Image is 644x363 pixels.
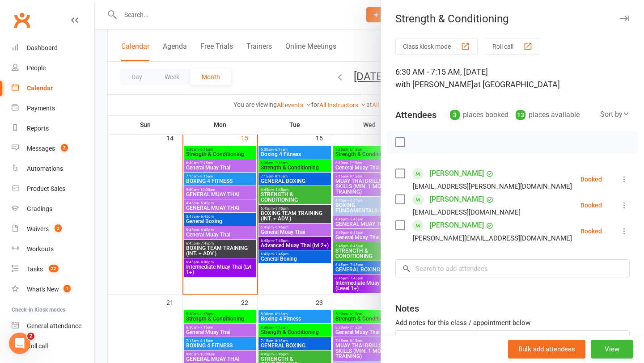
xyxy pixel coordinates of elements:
[450,109,508,121] div: places booked
[580,202,602,208] div: Booked
[12,58,94,78] a: People
[395,317,630,328] div: Add notes for this class / appointment below
[12,78,94,98] a: Calendar
[413,181,572,192] div: [EMAIL_ADDRESS][PERSON_NAME][DOMAIN_NAME]
[27,322,81,329] div: General attendance
[12,219,94,239] a: Waivers 2
[12,98,94,118] a: Payments
[381,13,644,25] div: Strength & Conditioning
[49,265,59,272] span: 22
[27,333,34,340] span: 2
[580,176,602,182] div: Booked
[27,185,65,192] div: Product Sales
[474,80,560,89] span: at [GEOGRAPHIC_DATA]
[430,192,484,207] a: [PERSON_NAME]
[450,110,460,120] div: 3
[516,109,580,121] div: places available
[12,316,94,336] a: General attendance kiosk mode
[27,84,53,92] div: Calendar
[12,139,94,159] a: Messages 2
[413,207,521,218] div: [EMAIL_ADDRESS][DOMAIN_NAME]
[430,166,484,181] a: [PERSON_NAME]
[12,259,94,279] a: Tasks 22
[12,199,94,219] a: Gradings
[12,279,94,300] a: What's New1
[580,228,602,234] div: Booked
[27,64,46,72] div: People
[12,336,94,356] a: Roll call
[11,9,33,31] a: Clubworx
[600,109,630,120] div: Sort by
[27,342,48,350] div: Roll call
[27,286,59,293] div: What's New
[27,125,49,132] div: Reports
[27,105,55,112] div: Payments
[516,110,525,120] div: 13
[485,38,540,55] button: Roll call
[12,38,94,58] a: Dashboard
[27,266,43,273] div: Tasks
[9,333,30,354] iframe: Intercom live chat
[395,80,474,89] span: with [PERSON_NAME]
[12,179,94,199] a: Product Sales
[27,225,49,232] div: Waivers
[395,302,419,315] div: Notes
[27,44,58,51] div: Dashboard
[27,165,63,172] div: Automations
[591,340,633,359] button: View
[430,218,484,232] a: [PERSON_NAME]
[395,259,630,278] input: Search to add attendees
[12,159,94,179] a: Automations
[27,145,55,152] div: Messages
[395,109,436,121] div: Attendees
[12,239,94,259] a: Workouts
[395,66,630,91] div: 6:30 AM - 7:15 AM, [DATE]
[27,205,52,212] div: Gradings
[27,245,54,253] div: Workouts
[395,38,478,55] button: Class kiosk mode
[413,232,572,244] div: [PERSON_NAME][EMAIL_ADDRESS][DOMAIN_NAME]
[508,340,585,359] button: Bulk add attendees
[55,224,62,232] span: 2
[61,144,68,152] span: 2
[12,118,94,139] a: Reports
[64,285,71,292] span: 1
